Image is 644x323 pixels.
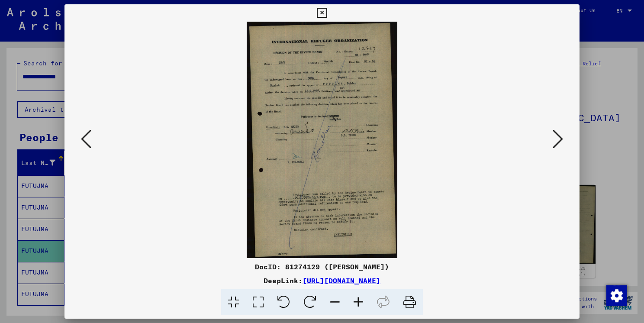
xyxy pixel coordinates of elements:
[247,22,397,258] img: 003.jpg
[606,285,627,306] div: Change consent
[303,276,380,285] a: [URL][DOMAIN_NAME]
[64,275,580,286] div: DeepLink:
[606,285,627,306] img: Change consent
[64,262,580,272] div: DocID: 81274129 ([PERSON_NAME])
